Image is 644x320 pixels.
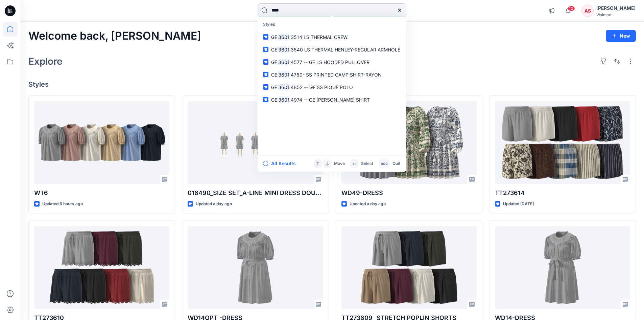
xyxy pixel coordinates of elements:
span: 4974 -- GE [PERSON_NAME] SHIRT [291,97,370,103]
a: GE36013514 LS THERMAL CREW [259,31,405,43]
p: WD49-DRESS [341,188,477,198]
mark: 3601 [277,83,291,91]
button: All Results [263,159,300,168]
a: WD14-DRESS [495,226,630,310]
div: [PERSON_NAME] [596,4,636,12]
mark: 3601 [277,46,291,54]
span: GE [271,34,277,40]
p: Styles [259,18,405,31]
h4: Styles [28,80,636,88]
a: TT273609_ STRETCH POPLIN SHORTS [341,226,477,310]
div: Walmart [596,12,636,17]
span: GE [271,72,277,78]
a: WT6 [34,101,169,185]
mark: 3601 [277,58,291,66]
h2: Welcome back, [PERSON_NAME] [28,30,201,42]
a: GE36014750- SS PRINTED CAMP SHIRT-RAYON [259,68,405,81]
span: 4750- SS PRINTED CAMP SHIRT-RAYON [291,72,382,78]
span: GE [271,97,277,103]
p: Updated [DATE] [503,200,534,208]
mark: 3601 [277,33,291,41]
span: GE [271,47,277,52]
span: GE [271,84,277,90]
span: GE [271,59,277,65]
p: WT6 [34,188,169,198]
button: New [606,30,636,42]
p: Select [361,160,373,167]
span: 3540 LS THERMAL HENLEY-REGULAR ARMHOLE [291,47,400,52]
span: 3514 LS THERMAL CREW [291,34,348,40]
h2: Explore [28,56,63,67]
p: esc [381,160,388,167]
span: 10 [568,6,575,11]
mark: 3601 [277,96,291,104]
span: 4577 -- GE LS HOODED PULLOVER [291,59,369,65]
a: GE36014577 -- GE LS HOODED PULLOVER [259,56,405,68]
a: 016490_SIZE SET_A-LINE MINI DRESS DOUBLE CLOTH [188,101,323,185]
p: Updated 6 hours ago [42,200,83,208]
a: GE36014974 -- GE [PERSON_NAME] SHIRT [259,93,405,106]
p: 016490_SIZE SET_A-LINE MINI DRESS DOUBLE CLOTH [188,188,323,198]
div: AS [581,5,594,17]
p: Move [334,160,345,167]
a: TT273610 [34,226,169,310]
a: GE36013540 LS THERMAL HENLEY-REGULAR ARMHOLE [259,43,405,56]
p: Quit [392,160,400,167]
a: TT273614 [495,101,630,185]
a: WD49-DRESS [341,101,477,185]
span: 4852 -- GE SS PIQUE POLO [291,84,353,90]
mark: 3601 [277,71,291,79]
p: Updated a day ago [350,200,386,208]
p: TT273614 [495,188,630,198]
a: GE36014852 -- GE SS PIQUE POLO [259,81,405,93]
p: Updated a day ago [196,200,232,208]
a: WD14OPT -DRESS [188,226,323,310]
